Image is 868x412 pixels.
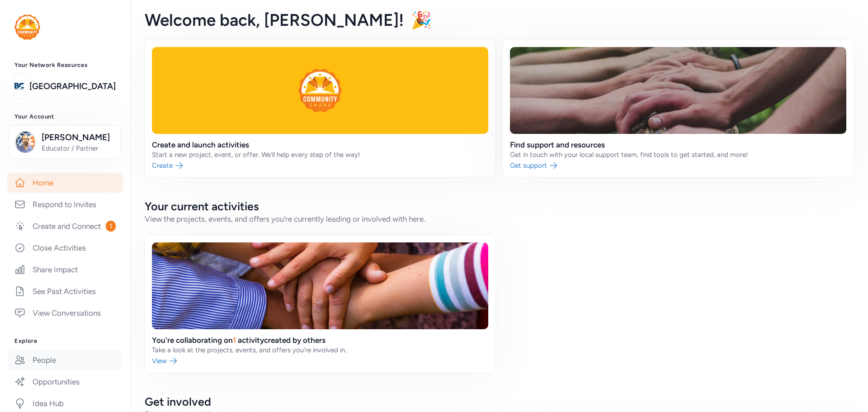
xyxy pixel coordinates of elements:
[7,303,123,323] a: View Conversations
[106,221,116,232] span: 1
[411,10,432,30] span: 🎉
[14,14,40,40] img: logo
[7,281,123,301] a: See Past Activities
[145,213,854,224] div: View the projects, events, and offers you're currently leading or involved with here.
[7,216,123,236] a: Create and Connect1
[14,62,116,69] h3: Your Network Resources
[7,260,123,279] a: Share Impact
[145,394,854,409] h2: Get involved
[145,199,854,213] h2: Your current activities
[7,372,123,392] a: Opportunities
[14,113,116,120] h3: Your Account
[7,238,123,258] a: Close Activities
[145,10,404,30] span: Welcome back , [PERSON_NAME]!
[7,173,123,193] a: Home
[7,194,123,214] a: Respond to Invites
[14,76,24,96] img: logo
[7,350,123,370] a: People
[42,144,115,153] span: Educator / Partner
[29,80,116,93] a: [GEOGRAPHIC_DATA]
[42,131,115,144] span: [PERSON_NAME]
[9,125,121,159] button: [PERSON_NAME]Educator / Partner
[14,337,116,345] h3: Explore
